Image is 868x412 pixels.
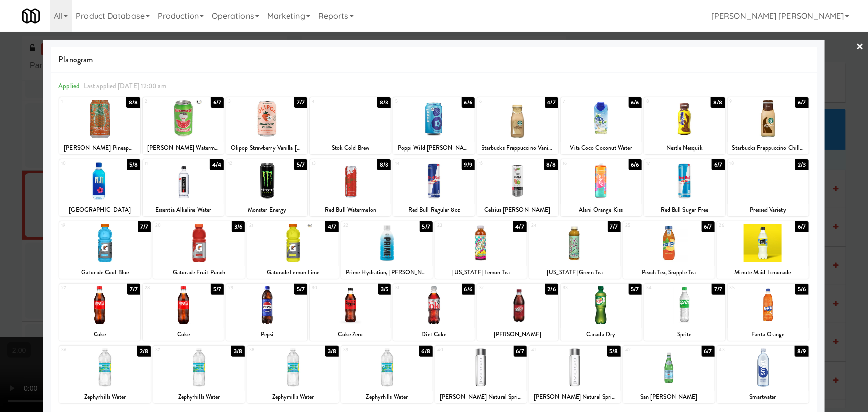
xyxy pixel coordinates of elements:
div: 48/8Stok Cold Brew [310,97,391,154]
div: Pepsi [228,328,306,341]
div: 5/7 [294,284,307,295]
div: 43 [719,346,763,354]
div: 197/7Gatorade Cool Blue [59,221,151,279]
div: 17 [646,159,684,168]
div: 3/5 [378,284,391,295]
div: Coke Zero [311,328,389,341]
div: 1 [61,97,99,105]
div: 8/8 [126,97,140,108]
div: 5/6 [795,284,808,295]
div: Starbucks Frappuccino Chilled Mocha Coffee Drink [728,142,809,154]
div: Prime Hydration, [PERSON_NAME] [343,266,431,279]
div: 40 [437,346,481,354]
div: Stok Cold Brew [310,142,391,154]
div: 295/7Pepsi [226,284,307,341]
div: 373/8Zephyrhills Water [153,346,245,403]
span: Last applied [DATE] 12:00 am [84,81,166,91]
div: Pressed Variety [729,204,807,216]
div: Diet Coke [395,328,473,341]
div: 4 [312,97,350,105]
div: Coke [61,328,139,341]
div: Pepsi [226,328,307,341]
div: Zephyrhills Water [153,391,245,403]
div: 88/8Nestle Nesquik [644,97,725,154]
div: 7/7 [712,284,725,295]
div: 355/6Fanta Orange [728,284,809,341]
div: 42 [625,346,669,354]
div: Gatorade Cool Blue [59,266,151,279]
div: [PERSON_NAME] Natural Spring Water [435,391,527,403]
div: 8 [646,97,684,105]
div: 27 [61,284,99,292]
div: 8/8 [544,159,558,170]
div: [PERSON_NAME] Natural Spring Water [529,391,621,403]
div: Alani Orange Kiss [561,204,642,216]
div: Coke [59,328,140,341]
div: Starbucks Frappuccino Vanilla Coffee [477,142,558,154]
div: 30 [312,284,350,292]
div: Smartwater [717,391,809,403]
div: 9 [730,97,768,105]
div: 37 [155,346,199,354]
div: Red Bull Regular 8oz [393,204,475,216]
div: 2/8 [137,346,151,357]
div: Celsius [PERSON_NAME] [479,204,557,216]
div: Canada Dry [562,328,640,341]
div: 33 [563,284,601,292]
div: 22 [343,221,387,230]
div: Poppi Wild [PERSON_NAME] [395,142,473,154]
div: 29 [228,284,267,292]
div: 7 [563,97,601,105]
div: 214/7Gatorade Lemon Lime [247,221,339,279]
div: [PERSON_NAME] [477,328,558,341]
div: 18/8[PERSON_NAME] Pineapple 12oz [59,97,140,154]
div: 277/7Coke [59,284,140,341]
div: 182/3Pressed Variety [728,159,809,216]
div: 6/7 [702,221,715,232]
div: Peach Tea, Snapple Tea [623,266,715,279]
div: 114/4Essentia Alkaline Water [143,159,224,216]
div: Peach Tea, Snapple Tea [625,266,713,279]
div: 76/6Vita Coco Coconut Water [561,97,642,154]
div: 105/8[GEOGRAPHIC_DATA] [59,159,140,216]
div: 6/7 [712,159,725,170]
div: Smartwater [719,391,807,403]
div: Celsius [PERSON_NAME] [477,204,558,216]
div: 6/8 [419,346,433,357]
div: 225/7Prime Hydration, [PERSON_NAME] [341,221,433,279]
div: 6/7 [795,221,808,232]
div: 64/7Starbucks Frappuccino Vanilla Coffee [477,97,558,154]
div: Prime Hydration, [PERSON_NAME] [341,266,433,279]
div: 6/7 [702,346,715,357]
div: Coke [144,328,222,341]
div: Essentia Alkaline Water [144,204,222,216]
div: 9/9 [462,159,475,170]
div: 5 [395,97,434,105]
div: 32 [479,284,517,292]
div: [PERSON_NAME] Pineapple 12oz [59,142,140,154]
div: [US_STATE] Green Tea [531,266,619,279]
div: 2 [145,97,183,105]
div: 23 [437,221,481,230]
div: 6/7 [795,97,808,108]
div: Stok Cold Brew [311,142,389,154]
div: 426/7San [PERSON_NAME] [623,346,715,403]
div: Gatorade Cool Blue [61,266,149,279]
div: 4/7 [325,221,339,232]
div: 335/7Canada Dry [561,284,642,341]
div: Red Bull Sugar Free [644,204,725,216]
div: [GEOGRAPHIC_DATA] [61,204,139,216]
div: 176/7Red Bull Sugar Free [644,159,725,216]
div: [PERSON_NAME] [479,328,557,341]
div: 14 [395,159,434,168]
div: Zephyrhills Water [249,391,337,403]
div: 16 [563,159,601,168]
div: Fanta Orange [728,328,809,341]
div: Zephyrhills Water [59,391,151,403]
div: 3/6 [232,221,245,232]
a: × [856,32,864,63]
div: [PERSON_NAME] Watermelon [144,142,222,154]
div: Nestle Nesquik [644,142,725,154]
div: Olipop Strawberry Vanilla [MEDICAL_DATA] Soda [228,142,306,154]
div: Gatorade Fruit Punch [155,266,243,279]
